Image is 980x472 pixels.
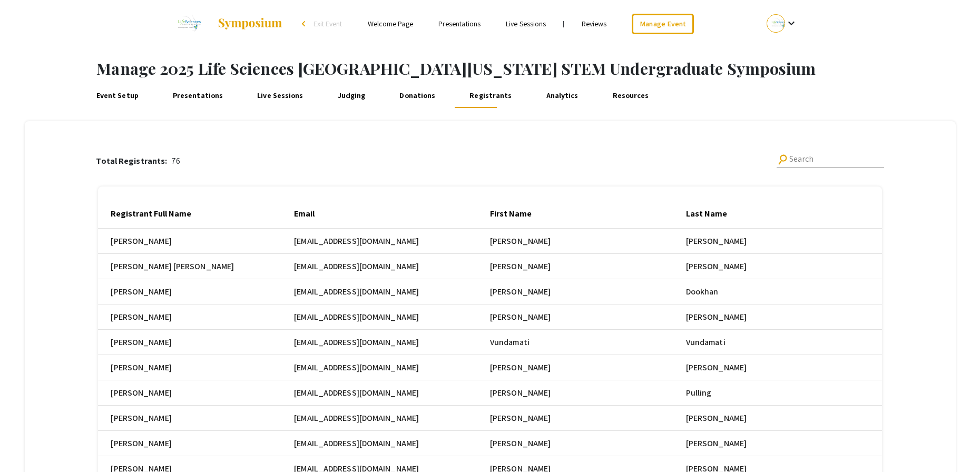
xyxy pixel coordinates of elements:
button: Expand account dropdown [756,12,809,35]
img: Symposium by ForagerOne [217,17,283,30]
mat-cell: [PERSON_NAME] [98,431,294,456]
div: Email [294,208,324,220]
span: [PERSON_NAME] [490,235,551,248]
mat-cell: [EMAIL_ADDRESS][DOMAIN_NAME] [294,229,490,254]
span: [PERSON_NAME] [490,361,551,374]
div: arrow_back_ios [302,21,308,27]
mat-icon: Expand account dropdown [785,17,798,29]
mat-cell: [PERSON_NAME] [98,330,294,355]
a: Live Sessions [506,19,546,28]
a: Manage Event [632,14,694,34]
a: Live Sessions [255,83,306,108]
div: First Name [490,208,532,220]
span: [PERSON_NAME] [686,412,747,425]
span: Vundamati [686,336,726,349]
p: Total Registrants: [96,155,171,168]
mat-cell: [PERSON_NAME] [98,229,294,254]
a: Presentations [170,83,226,108]
div: Last Name [686,208,737,220]
mat-cell: [EMAIL_ADDRESS][DOMAIN_NAME] [294,355,490,380]
a: Event Setup [94,83,141,108]
span: Exit Event [313,19,342,28]
li: | [558,19,569,28]
mat-cell: [EMAIL_ADDRESS][DOMAIN_NAME] [294,431,490,456]
mat-cell: [EMAIL_ADDRESS][DOMAIN_NAME] [294,330,490,355]
span: Pulling [686,387,712,399]
mat-icon: Search [776,152,790,166]
mat-cell: [EMAIL_ADDRESS][DOMAIN_NAME] [294,406,490,431]
mat-cell: [PERSON_NAME] [98,406,294,431]
div: First Name [490,208,541,220]
span: [PERSON_NAME] [490,311,551,323]
h1: Manage 2025 Life Sciences [GEOGRAPHIC_DATA][US_STATE] STEM Undergraduate Symposium [96,59,980,78]
span: [PERSON_NAME] [686,361,747,374]
a: Registrants [467,83,514,108]
a: Reviews [582,19,607,28]
a: Donations [397,83,438,108]
a: Presentations [438,19,481,28]
span: [PERSON_NAME] [686,437,747,450]
div: Registrant Full Name [111,208,201,220]
div: 76 [96,155,180,168]
a: 2025 Life Sciences South Florida STEM Undergraduate Symposium [171,11,283,37]
mat-cell: [EMAIL_ADDRESS][DOMAIN_NAME] [294,304,490,330]
span: [PERSON_NAME] [686,311,747,323]
mat-cell: [PERSON_NAME] [98,279,294,304]
mat-cell: [PERSON_NAME] [98,355,294,380]
a: Analytics [544,83,581,108]
a: Resources [610,83,651,108]
mat-cell: [EMAIL_ADDRESS][DOMAIN_NAME] [294,254,490,279]
span: [PERSON_NAME] [490,437,551,450]
div: Registrant Full Name [111,208,191,220]
span: [PERSON_NAME] [686,235,747,248]
div: Last Name [686,208,727,220]
a: Welcome Page [368,19,413,28]
mat-cell: [EMAIL_ADDRESS][DOMAIN_NAME] [294,380,490,406]
a: Judging [335,83,368,108]
mat-cell: [PERSON_NAME] [98,304,294,330]
span: [PERSON_NAME] [490,260,551,273]
iframe: Chat [8,425,45,464]
mat-cell: [EMAIL_ADDRESS][DOMAIN_NAME] [294,279,490,304]
mat-cell: [PERSON_NAME] [PERSON_NAME] [98,254,294,279]
span: [PERSON_NAME] [490,286,551,298]
span: [PERSON_NAME] [686,260,747,273]
img: 2025 Life Sciences South Florida STEM Undergraduate Symposium [171,11,207,37]
span: Dookhan [686,286,719,298]
mat-cell: [PERSON_NAME] [98,380,294,406]
div: Email [294,208,315,220]
span: [PERSON_NAME] [490,412,551,425]
span: Vundamati [490,336,530,349]
span: [PERSON_NAME] [490,387,551,399]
